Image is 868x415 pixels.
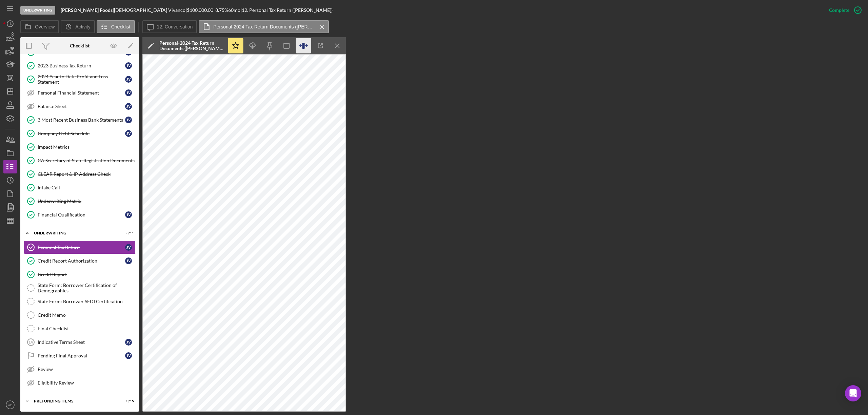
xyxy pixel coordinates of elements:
div: J V [125,89,132,96]
div: Credit Report Authorization [38,258,125,264]
div: Prefunding Items [34,399,117,403]
label: Activity [75,24,90,29]
div: | 12. Personal Tax Return ([PERSON_NAME]) [240,7,333,13]
div: Personal Tax Return [38,245,125,250]
div: J V [125,339,132,346]
label: Checklist [111,24,131,29]
div: 8.75 % [215,7,228,13]
div: Company Debt Schedule [38,131,125,136]
div: J V [125,62,132,69]
button: Personal-2024 Tax Return Documents ([PERSON_NAME] [PERSON_NAME] E - Client Copy).pdf [199,20,329,33]
div: J V [125,211,132,218]
a: Credit Report AuthorizationJV [24,254,136,268]
a: Credit Memo [24,308,136,322]
div: Balance Sheet [38,104,125,109]
div: State Form: Borrower SEDI Certification [38,299,135,304]
b: [PERSON_NAME] Foods [61,7,113,13]
div: 60 mo [228,7,240,13]
label: Overview [35,24,55,29]
div: 3 / 11 [122,231,134,235]
div: 2024 Year to Date Profit and Loss Statement [38,74,125,85]
a: Impact Metrics [24,140,136,154]
div: J V [125,103,132,110]
div: J V [125,130,132,137]
div: J V [125,257,132,264]
div: Final Checklist [38,326,135,331]
label: 12. Conversation [157,24,193,29]
div: [DEMOGRAPHIC_DATA] Vivanco | [114,7,187,13]
div: Underwriting [34,231,117,235]
text: AE [8,403,13,407]
a: CA Secretary of State Registration Documents [24,154,136,167]
div: Checklist [70,43,90,48]
div: | [61,7,114,13]
a: Personal Tax ReturnJV [24,241,136,254]
div: 3 Most Recent Business Bank Statements [38,117,125,123]
div: 2023 Business Tax Return [38,63,125,68]
button: Checklist [97,20,135,33]
a: Financial QualificationJV [24,208,136,222]
a: 3 Most Recent Business Bank StatementsJV [24,113,136,127]
div: Impact Metrics [38,144,135,150]
a: 2024 Year to Date Profit and Loss StatementJV [24,72,136,86]
div: Underwriting Matrix [38,199,135,204]
div: Personal Financial Statement [38,90,125,96]
div: J V [125,76,132,83]
button: AE [3,398,17,412]
a: Company Debt ScheduleJV [24,127,136,140]
div: Open Intercom Messenger [845,385,861,401]
div: Credit Report [38,272,135,277]
div: Indicative Terms Sheet [38,339,125,345]
a: Credit Report [24,268,136,281]
button: Overview [20,20,59,33]
div: Financial Qualification [38,212,125,217]
label: Personal-2024 Tax Return Documents ([PERSON_NAME] [PERSON_NAME] E - Client Copy).pdf [213,24,315,29]
div: State Form: Borrower Certification of Demographics [38,283,135,293]
div: Eligibility Review [38,380,135,386]
div: Underwriting [20,6,55,15]
div: J V [125,244,132,251]
div: CLEAR Report & IP Address Check [38,171,135,177]
div: Complete [829,3,849,17]
div: J V [125,117,132,123]
tspan: 14 [28,340,33,344]
div: Intake Call [38,185,135,190]
a: Final Checklist [24,322,136,335]
a: 2023 Business Tax ReturnJV [24,59,136,72]
a: Underwriting Matrix [24,194,136,208]
a: Review [24,362,136,376]
div: J V [125,352,132,359]
a: Pending Final ApprovalJV [24,349,136,362]
a: Balance SheetJV [24,100,136,113]
div: CA Secretary of State Registration Documents [38,158,135,163]
a: 14Indicative Terms SheetJV [24,335,136,349]
a: Eligibility Review [24,376,136,390]
button: Activity [61,20,95,33]
button: Complete [822,3,865,17]
a: Personal Financial StatementJV [24,86,136,100]
a: CLEAR Report & IP Address Check [24,167,136,181]
a: State Form: Borrower Certification of Demographics [24,281,136,295]
div: Personal-2024 Tax Return Documents ([PERSON_NAME] [PERSON_NAME] E - Client Copy).pdf [159,40,224,51]
div: Credit Memo [38,312,135,318]
a: Intake Call [24,181,136,194]
div: Review [38,367,135,372]
div: Pending Final Approval [38,353,125,358]
button: 12. Conversation [142,20,197,33]
div: $100,000.00 [187,7,215,13]
div: 0 / 15 [122,399,134,403]
a: State Form: Borrower SEDI Certification [24,295,136,308]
